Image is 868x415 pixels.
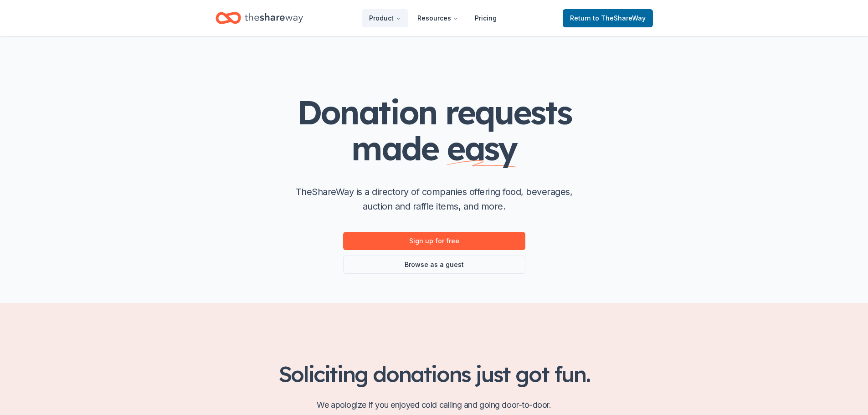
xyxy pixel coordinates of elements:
p: TheShareWay is a directory of companies offering food, beverages, auction and raffle items, and m... [288,184,580,214]
h2: Soliciting donations just got fun. [216,361,653,387]
a: Browse as a guest [343,256,525,274]
span: easy [447,128,517,169]
p: We apologize if you enjoyed cold calling and going door-to-door. [216,398,653,412]
a: Home [216,7,303,29]
span: Return [570,13,646,24]
a: Pricing [467,9,504,27]
a: Returnto TheShareWay [563,9,653,27]
button: Resources [410,9,466,27]
nav: Main [362,7,504,29]
h1: Donation requests made [252,94,616,166]
button: Product [362,9,408,27]
a: Sign up for free [343,232,525,250]
span: to TheShareWay [593,14,646,22]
